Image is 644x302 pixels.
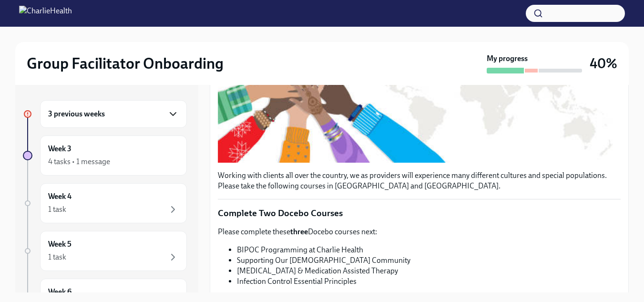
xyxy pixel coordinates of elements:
[590,55,617,72] h3: 40%
[237,276,621,287] li: Infection Control Essential Principles
[48,204,66,215] div: 1 task
[218,207,621,219] p: Complete Two Docebo Courses
[23,183,187,223] a: Week 41 task
[19,6,72,21] img: CharlieHealth
[237,266,621,276] li: [MEDICAL_DATA] & Medication Assisted Therapy
[218,170,621,191] p: Working with clients all over the country, we as providers will experience many different culture...
[48,252,66,262] div: 1 task
[48,156,110,167] div: 4 tasks • 1 message
[23,135,187,176] a: Week 34 tasks • 1 message
[48,109,105,119] h6: 3 previous weeks
[23,231,187,271] a: Week 51 task
[48,239,72,250] h6: Week 5
[40,100,187,128] div: 3 previous weeks
[48,144,72,154] h6: Week 3
[237,255,621,266] li: Supporting Our [DEMOGRAPHIC_DATA] Community
[290,227,308,236] strong: three
[27,54,224,73] h2: Group Facilitator Onboarding
[48,191,72,202] h6: Week 4
[237,245,621,255] li: BIPOC Programming at Charlie Health
[218,227,621,237] p: Please complete these Docebo courses next:
[48,287,72,297] h6: Week 6
[487,53,528,64] strong: My progress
